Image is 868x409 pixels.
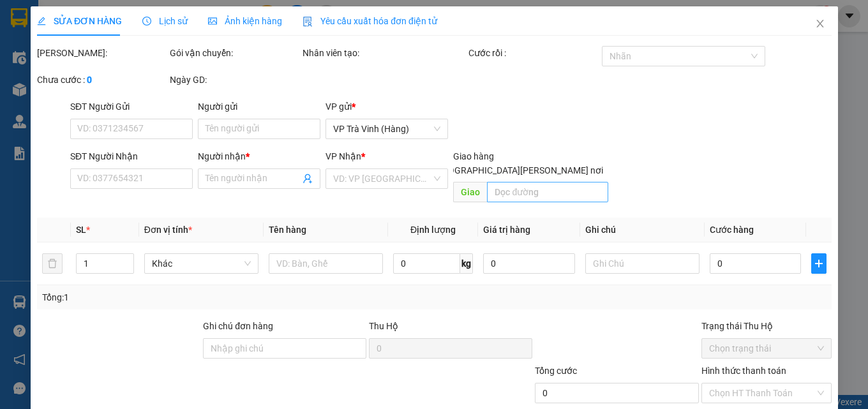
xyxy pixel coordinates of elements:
[325,100,448,114] div: VP gửi
[303,174,313,184] span: user-add
[268,225,306,235] span: Tên hàng
[76,225,86,235] span: SL
[325,151,361,161] span: VP Nhận
[333,119,440,138] span: VP Trà Vinh (Hàng)
[37,46,167,60] div: [PERSON_NAME]:
[37,16,122,26] span: SỬA ĐƠN HÀNG
[585,253,700,274] input: Ghi Chú
[802,6,837,42] button: Close
[303,46,466,60] div: Nhân viên tạo:
[468,46,599,60] div: Cước rồi :
[87,75,92,85] b: 0
[170,46,300,60] div: Gói vận chuyển:
[42,290,336,304] div: Tổng: 1
[70,149,193,163] div: SĐT Người Nhận
[151,254,250,273] span: Khác
[144,225,191,235] span: Đơn vị tính
[428,163,608,177] span: [GEOGRAPHIC_DATA][PERSON_NAME] nơi
[70,100,193,114] div: SĐT Người Gửi
[36,55,124,67] span: VP Trà Vinh (Hàng)
[453,151,494,161] span: Giao hàng
[580,218,705,242] th: Ghi chú
[5,55,186,67] p: NHẬN:
[208,16,282,26] span: Ảnh kiện hàng
[198,100,320,114] div: Người gửi
[710,225,754,235] span: Cước hàng
[535,366,577,376] span: Tổng cước
[5,95,116,107] span: GIAO:
[42,253,63,274] button: delete
[5,69,124,93] span: 0392564123 -
[37,17,46,26] span: edit
[303,17,313,27] img: icon
[37,73,167,87] div: Chưa cước :
[369,321,398,331] span: Thu Hộ
[708,339,823,358] span: Chọn trạng thái
[460,253,473,274] span: kg
[198,149,320,163] div: Người nhận
[811,253,826,274] button: plus
[43,7,148,19] strong: BIÊN NHẬN GỬI HÀNG
[142,16,188,26] span: Lịch sử
[487,182,608,202] input: Dọc đường
[208,17,217,26] span: picture
[812,258,825,269] span: plus
[203,338,366,359] input: Ghi chú đơn hàng
[5,25,119,49] span: VP [PERSON_NAME] ([GEOGRAPHIC_DATA]) -
[5,69,124,93] span: TIỆM 2 CÔ ( [PERSON_NAME])
[203,321,273,331] label: Ghi chú đơn hàng
[268,253,382,274] input: VD: Bàn, Ghế
[303,16,437,26] span: Yêu cầu xuất hóa đơn điện tử
[142,17,151,26] span: clock-circle
[410,225,456,235] span: Định lượng
[701,319,831,333] div: Trạng thái Thu Hộ
[33,95,116,107] span: KO BAO HƯ ƯỚT
[701,366,786,376] label: Hình thức thanh toán
[5,25,186,49] p: GỬI:
[453,182,487,202] span: Giao
[483,225,530,235] span: Giá trị hàng
[170,73,300,87] div: Ngày GD:
[814,19,825,29] span: close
